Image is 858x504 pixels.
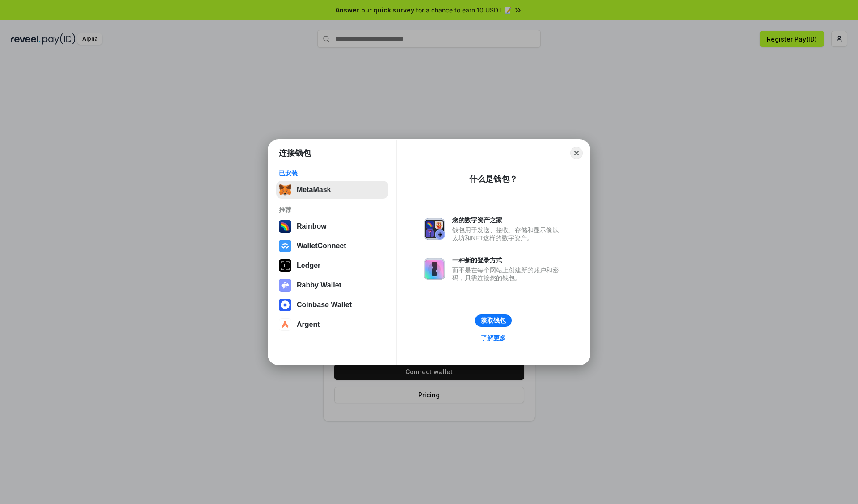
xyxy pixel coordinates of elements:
[279,259,291,272] img: svg+xml,%3Csvg%20xmlns%3D%22http%3A%2F%2Fwww.w3.org%2F2000%2Fsvg%22%20width%3D%2228%22%20height%3...
[297,321,320,329] div: Argent
[452,266,563,282] div: 而不是在每个网站上创建新的账户和密码，只需连接您的钱包。
[570,147,583,159] button: Close
[475,314,512,327] button: 获取钱包
[297,301,352,309] div: Coinbase Wallet
[279,299,291,311] img: svg+xml,%3Csvg%20width%3D%2228%22%20height%3D%2228%22%20viewBox%3D%220%200%2028%2028%22%20fill%3D...
[279,148,311,158] h1: 连接钱包
[452,226,563,242] div: 钱包用于发送、接收、存储和显示像以太坊和NFT这样的数字资产。
[279,183,291,196] img: svg+xml,%3Csvg%20fill%3D%22none%22%20height%3D%2233%22%20viewBox%3D%220%200%2035%2033%22%20width%...
[276,276,388,294] button: Rabby Wallet
[297,222,327,230] div: Rainbow
[279,206,386,214] div: 推荐
[276,237,388,255] button: WalletConnect
[452,256,563,264] div: 一种新的登录方式
[279,220,291,233] img: svg+xml,%3Csvg%20width%3D%22120%22%20height%3D%22120%22%20viewBox%3D%220%200%20120%20120%22%20fil...
[424,218,445,240] img: svg+xml,%3Csvg%20xmlns%3D%22http%3A%2F%2Fwww.w3.org%2F2000%2Fsvg%22%20fill%3D%22none%22%20viewBox...
[297,281,341,289] div: Rabby Wallet
[279,318,291,331] img: svg+xml,%3Csvg%20width%3D%2228%22%20height%3D%2228%22%20viewBox%3D%220%200%2028%2028%22%20fill%3D...
[297,262,320,270] div: Ledger
[276,296,388,314] button: Coinbase Wallet
[469,174,517,184] div: 什么是钱包？
[279,240,291,252] img: svg+xml,%3Csvg%20width%3D%2228%22%20height%3D%2228%22%20viewBox%3D%220%200%2028%2028%22%20fill%3D...
[276,181,388,199] button: MetaMask
[276,257,388,275] button: Ledger
[297,186,331,194] div: MetaMask
[481,317,506,325] div: 获取钱包
[297,242,346,250] div: WalletConnect
[276,316,388,333] button: Argent
[279,279,291,292] img: svg+xml,%3Csvg%20xmlns%3D%22http%3A%2F%2Fwww.w3.org%2F2000%2Fsvg%22%20fill%3D%22none%22%20viewBox...
[481,334,506,342] div: 了解更多
[452,216,563,224] div: 您的数字资产之家
[424,258,445,280] img: svg+xml,%3Csvg%20xmlns%3D%22http%3A%2F%2Fwww.w3.org%2F2000%2Fsvg%22%20fill%3D%22none%22%20viewBox...
[279,169,386,177] div: 已安装
[276,217,388,235] button: Rainbow
[475,332,511,344] a: 了解更多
